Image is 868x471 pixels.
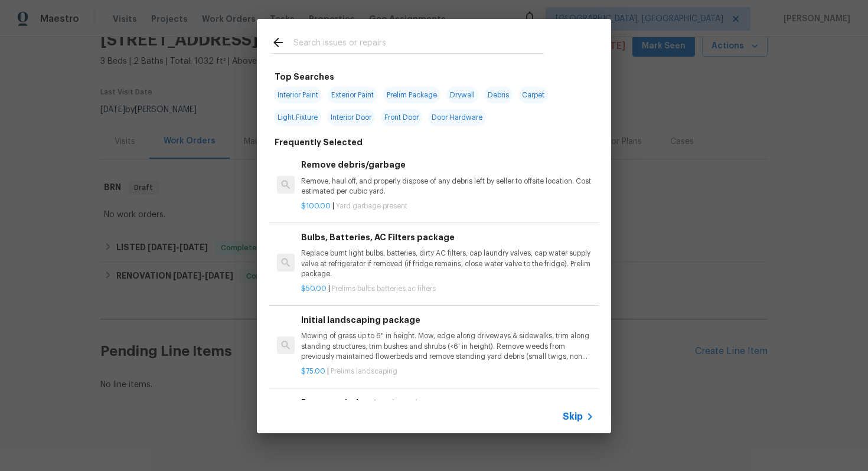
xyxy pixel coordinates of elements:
span: Exterior Paint [328,87,377,103]
span: Interior Door [327,109,375,126]
span: Prelims bulbs batteries ac filters [332,285,436,292]
span: Light Fixture [274,109,321,126]
h6: Remove debris/garbage [301,158,594,171]
span: Door Hardware [428,109,486,126]
span: Prelim Package [383,87,440,103]
span: $75.00 [301,368,325,375]
span: Skip [563,411,583,423]
span: $100.00 [301,202,331,210]
p: Mowing of grass up to 6" in height. Mow, edge along driveways & sidewalks, trim along standing st... [301,331,594,361]
p: Replace burnt light bulbs, batteries, dirty AC filters, cap laundry valves, cap water supply valv... [301,248,594,279]
span: Drywall [446,87,478,103]
p: | [301,284,594,294]
span: Prelims landscaping [331,368,397,375]
p: | [301,367,594,377]
span: Front Door [381,109,422,126]
span: Interior Paint [274,87,322,103]
h6: Bulbs, Batteries, AC Filters package [301,231,594,244]
span: Yard garbage present [336,202,407,210]
p: | [301,201,594,211]
h6: Top Searches [275,70,334,83]
span: $50.00 [301,285,327,292]
span: Carpet [518,87,548,103]
p: Remove, haul off, and properly dispose of any debris left by seller to offsite location. Cost est... [301,176,594,197]
h6: Initial landscaping package [301,313,594,326]
span: Debris [484,87,513,103]
input: Search issues or repairs [293,35,544,53]
h6: Remove window treatments [301,396,594,409]
h6: Frequently Selected [275,136,363,149]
